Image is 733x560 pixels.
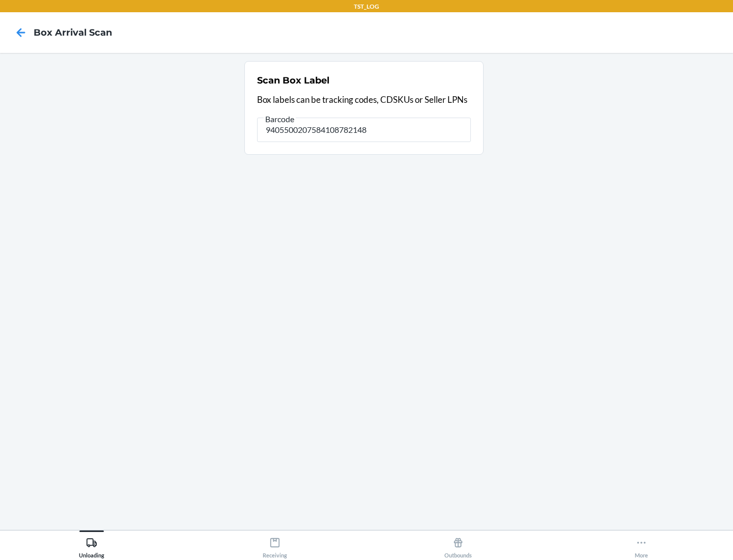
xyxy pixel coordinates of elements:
[354,2,379,11] p: TST_LOG
[263,533,287,558] div: Receiving
[257,118,471,142] input: Barcode
[34,26,112,39] h4: Box Arrival Scan
[79,533,104,558] div: Unloading
[264,114,296,124] span: Barcode
[635,533,648,558] div: More
[183,530,366,558] button: Receiving
[444,533,472,558] div: Outbounds
[257,93,471,106] p: Box labels can be tracking codes, CDSKUs or Seller LPNs
[366,530,550,558] button: Outbounds
[257,74,329,87] h2: Scan Box Label
[550,530,733,558] button: More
